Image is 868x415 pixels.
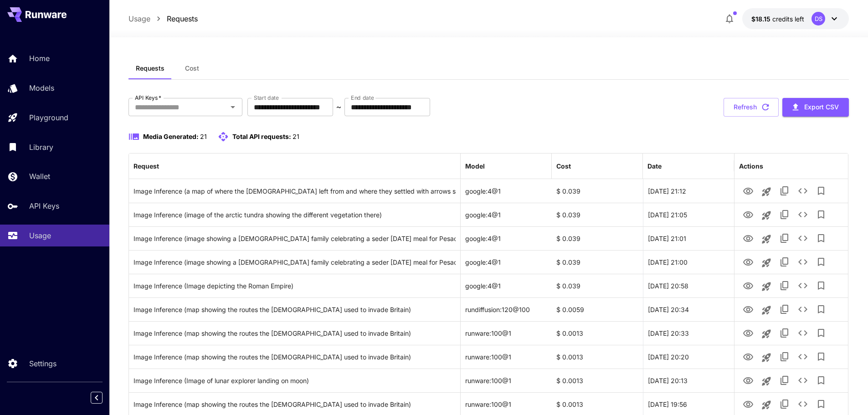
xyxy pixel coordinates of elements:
[134,179,456,203] div: Click to copy prompt
[29,230,51,241] p: Usage
[461,226,552,250] div: google:4@1
[552,179,643,203] div: $ 0.039
[812,300,830,318] button: Add to library
[643,274,734,297] div: 30 Sep, 2025 20:58
[757,254,776,272] button: Launch in playground
[461,345,552,369] div: runware:100@1
[643,250,734,274] div: 30 Sep, 2025 21:00
[742,8,849,29] button: $18.14867DS
[794,205,812,224] button: See details
[751,14,804,24] div: $18.14867
[794,348,812,366] button: See details
[461,179,552,203] div: google:4@1
[794,277,812,295] button: See details
[739,395,757,413] button: View
[757,301,776,319] button: Launch in playground
[739,181,757,200] button: View
[643,321,734,345] div: 30 Sep, 2025 20:33
[134,298,456,321] div: Click to copy prompt
[812,395,830,413] button: Add to library
[98,389,109,406] div: Collapse sidebar
[794,253,812,271] button: See details
[643,345,734,369] div: 30 Sep, 2025 20:20
[643,179,734,203] div: 30 Sep, 2025 21:12
[128,13,150,24] p: Usage
[776,205,794,224] button: Copy TaskUUID
[739,347,757,366] button: View
[776,253,794,271] button: Copy TaskUUID
[552,274,643,297] div: $ 0.039
[739,252,757,271] button: View
[794,324,812,342] button: See details
[757,183,776,201] button: Launch in playground
[782,98,849,117] button: Export CSV
[724,98,779,117] button: Refresh
[552,226,643,250] div: $ 0.039
[134,162,159,170] div: Request
[128,13,198,24] nav: breadcrumb
[552,203,643,226] div: $ 0.039
[794,300,812,318] button: See details
[776,229,794,247] button: Copy TaskUUID
[134,369,456,392] div: Click to copy prompt
[134,227,456,250] div: Click to copy prompt
[812,205,830,224] button: Add to library
[812,182,830,200] button: Add to library
[232,133,291,140] span: Total API requests:
[647,162,662,170] div: Date
[293,133,299,140] span: 21
[757,277,776,296] button: Launch in playground
[552,250,643,274] div: $ 0.039
[552,321,643,345] div: $ 0.0013
[772,15,804,23] span: credits left
[776,300,794,318] button: Copy TaskUUID
[556,162,571,170] div: Cost
[461,274,552,297] div: google:4@1
[812,12,825,26] div: DS
[739,276,757,295] button: View
[29,358,56,369] p: Settings
[739,162,763,170] div: Actions
[812,371,830,389] button: Add to library
[91,392,103,404] button: Collapse sidebar
[254,94,279,102] label: Start date
[461,203,552,226] div: google:4@1
[143,133,199,140] span: Media Generated:
[643,203,734,226] div: 30 Sep, 2025 21:05
[29,82,54,93] p: Models
[134,322,456,345] div: Click to copy prompt
[739,323,757,342] button: View
[167,13,198,24] p: Requests
[812,253,830,271] button: Add to library
[776,348,794,366] button: Copy TaskUUID
[29,53,50,64] p: Home
[29,200,59,211] p: API Keys
[812,324,830,342] button: Add to library
[812,229,830,247] button: Add to library
[757,348,776,367] button: Launch in playground
[739,300,757,318] button: View
[794,229,812,247] button: See details
[794,371,812,389] button: See details
[776,277,794,295] button: Copy TaskUUID
[812,277,830,295] button: Add to library
[751,15,772,23] span: $18.15
[351,94,374,102] label: End date
[552,369,643,392] div: $ 0.0013
[757,230,776,248] button: Launch in playground
[200,133,207,140] span: 21
[29,142,53,153] p: Library
[643,297,734,321] div: 30 Sep, 2025 20:34
[794,395,812,413] button: See details
[185,64,199,72] span: Cost
[757,206,776,225] button: Launch in playground
[776,324,794,342] button: Copy TaskUUID
[776,182,794,200] button: Copy TaskUUID
[461,369,552,392] div: runware:100@1
[757,325,776,343] button: Launch in playground
[643,226,734,250] div: 30 Sep, 2025 21:01
[643,369,734,392] div: 30 Sep, 2025 20:13
[134,251,456,274] div: Click to copy prompt
[552,297,643,321] div: $ 0.0059
[776,395,794,413] button: Copy TaskUUID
